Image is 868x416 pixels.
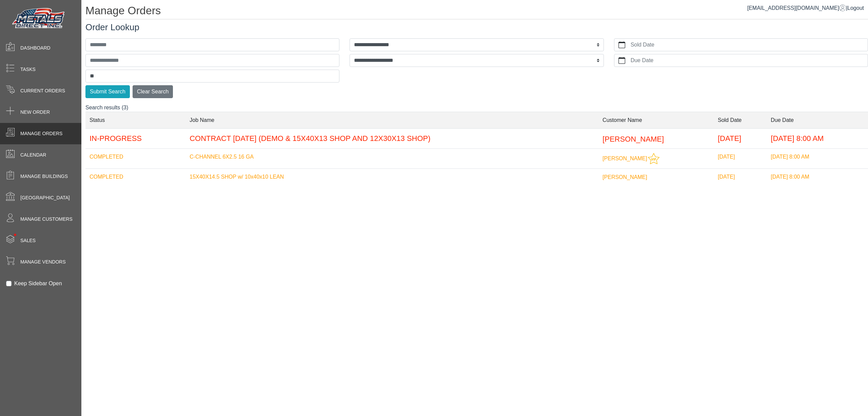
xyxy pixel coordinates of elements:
[85,169,185,185] td: COMPLETED
[614,54,629,67] button: calendar
[598,112,714,128] td: Customer Name
[10,6,68,31] img: Metals Direct Inc Logo
[14,279,62,288] label: Keep Sidebar Open
[20,130,62,137] span: Manage Orders
[648,153,659,164] img: This customer should be prioritized
[20,66,36,73] span: Tasks
[185,112,598,128] td: Job Name
[20,258,66,266] span: Manage Vendors
[20,237,36,244] span: Sales
[185,169,598,185] td: 15X40X14.5 SHOP w/ 10x40x10 LEAN
[767,169,868,185] td: [DATE] 8:00 AM
[767,112,868,128] td: Due Date
[603,134,664,143] span: [PERSON_NAME]
[714,112,767,128] td: Sold Date
[618,41,625,48] svg: calendar
[85,104,868,191] div: Search results (3)
[20,109,50,116] span: New Order
[20,44,51,52] span: Dashboard
[85,112,185,128] td: Status
[629,54,868,67] label: Due Date
[618,57,625,64] svg: calendar
[85,128,185,149] td: IN-PROGRESS
[847,5,864,11] span: Logout
[85,149,185,169] td: COMPLETED
[20,194,70,201] span: [GEOGRAPHIC_DATA]
[20,151,46,159] span: Calendar
[714,128,767,149] td: [DATE]
[20,87,65,94] span: Current Orders
[767,128,868,149] td: [DATE] 8:00 AM
[85,22,868,33] h3: Order Lookup
[714,149,767,169] td: [DATE]
[629,39,868,51] label: Sold Date
[85,85,130,98] button: Submit Search
[614,39,629,51] button: calendar
[20,216,73,223] span: Manage Customers
[603,174,647,180] span: [PERSON_NAME]
[747,4,864,12] div: |
[133,85,173,98] button: Clear Search
[185,149,598,169] td: C-CHANNEL 6X2.5 16 GA
[767,149,868,169] td: [DATE] 8:00 AM
[6,224,24,246] span: •
[603,156,647,161] span: [PERSON_NAME]
[714,169,767,185] td: [DATE]
[20,173,68,180] span: Manage Buildings
[185,128,598,149] td: CONTRACT [DATE] (DEMO & 15X40X13 SHOP AND 12X30X13 SHOP)
[747,5,846,11] a: [EMAIL_ADDRESS][DOMAIN_NAME]
[85,4,868,19] h1: Manage Orders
